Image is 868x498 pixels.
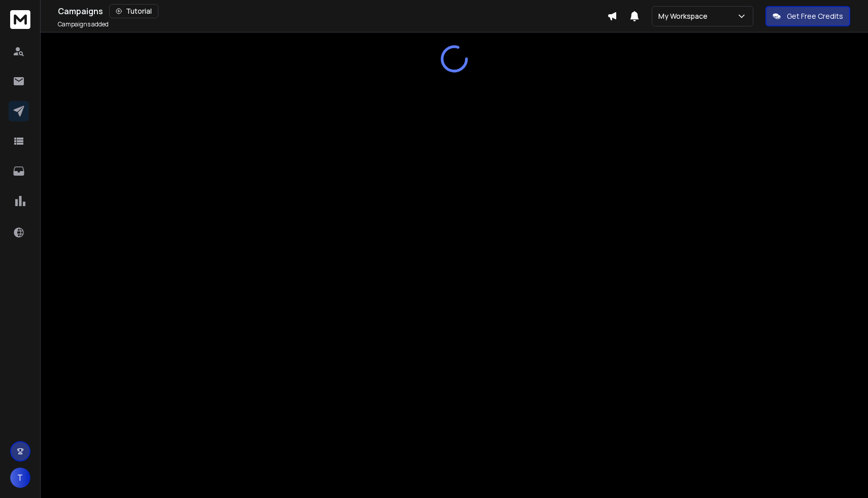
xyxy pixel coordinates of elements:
p: Campaigns added [58,20,109,28]
div: Campaigns [58,4,607,18]
button: T [10,468,30,488]
button: Tutorial [109,4,158,18]
p: My Workspace [658,11,712,21]
p: Get Free Credits [787,11,843,21]
button: Get Free Credits [765,6,850,26]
